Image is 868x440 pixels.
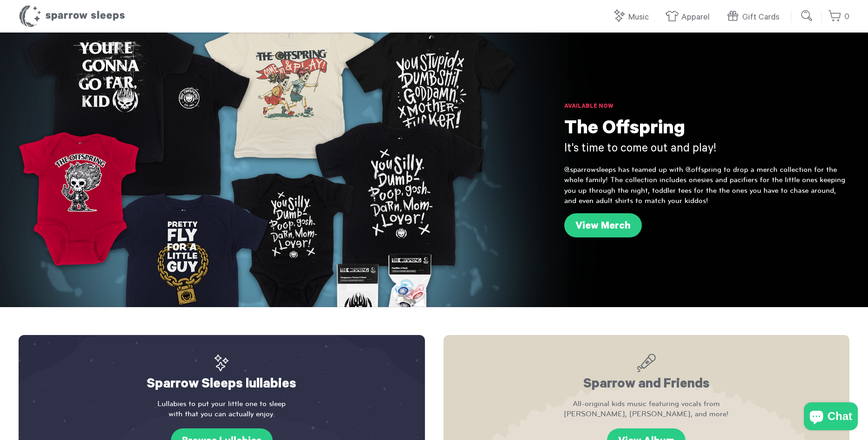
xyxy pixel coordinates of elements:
[828,7,849,27] a: 0
[462,409,831,419] span: [PERSON_NAME], [PERSON_NAME], and more!
[19,5,125,28] h1: Sparrow Sleeps
[612,7,653,27] a: Music
[564,164,849,206] p: @sparrowsleeps has teamed up with @offspring to drop a merch collection for the whole family! The...
[564,102,849,112] h6: Available Now
[37,409,406,419] span: with that you can actually enjoy.
[798,7,816,25] input: Submit
[564,142,849,158] h3: It's time to come out and play!
[462,399,831,420] p: All-original kids music featuring vocals from
[726,7,784,27] a: Gift Cards
[37,354,406,394] h2: Sparrow Sleeps lullabies
[665,7,714,27] a: Apparel
[462,354,831,394] h2: Sparrow and Friends
[564,118,849,142] h1: The Offspring
[37,399,406,420] p: Lullabies to put your little one to sleep
[564,213,642,237] a: View Merch
[801,402,861,433] inbox-online-store-chat: Shopify online store chat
